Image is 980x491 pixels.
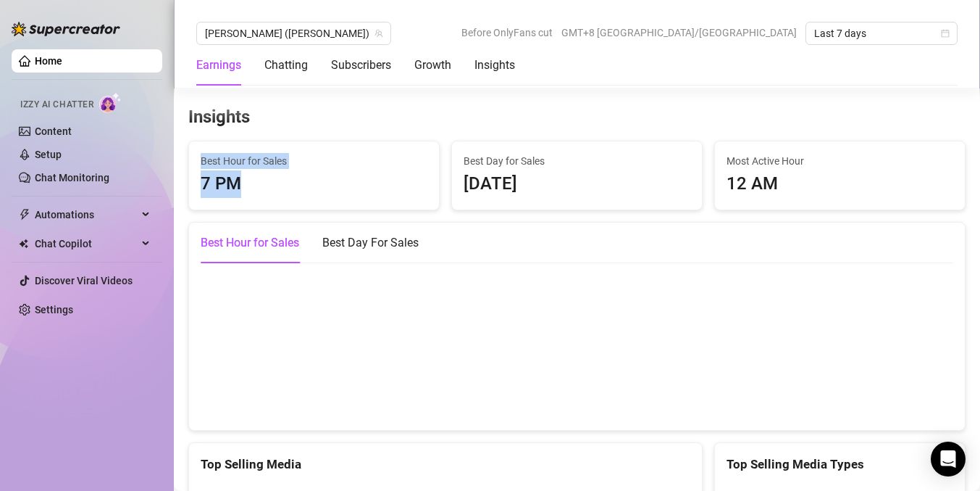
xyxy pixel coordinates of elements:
[331,57,391,74] div: Subscribers
[35,172,109,183] a: Chat Monitoring
[201,234,299,252] div: Best Hour for Sales
[464,170,690,198] div: [DATE]
[35,55,62,67] a: Home
[941,29,950,38] span: calendar
[474,57,515,74] div: Insights
[20,98,93,112] span: Izzy AI Chatter
[35,275,133,286] a: Discover Viral Videos
[726,455,953,474] div: Top Selling Media Types
[201,455,690,474] div: Top Selling Media
[19,239,28,249] img: Chat Copilot
[814,22,949,44] span: Last 7 days
[931,442,966,476] div: Open Intercom Messenger
[561,22,797,44] span: GMT+8 [GEOGRAPHIC_DATA]/[GEOGRAPHIC_DATA]
[374,29,383,38] span: team
[35,304,73,315] a: Settings
[726,153,953,169] span: Most Active Hour
[201,170,427,198] div: 7 PM
[726,170,953,198] div: 12 AM
[188,106,250,129] h3: Insights
[99,92,122,113] img: AI Chatter
[35,232,138,255] span: Chat Copilot
[35,125,72,137] a: Content
[264,57,308,74] div: Chatting
[196,57,241,74] div: Earnings
[12,22,120,36] img: logo-BBDzfeDw.svg
[414,57,451,74] div: Growth
[201,153,427,169] span: Best Hour for Sales
[35,203,138,226] span: Automations
[19,209,30,220] span: thunderbolt
[322,234,419,252] div: Best Day For Sales
[205,22,382,44] span: Jaylie (jaylietori)
[35,149,62,160] a: Setup
[464,153,690,169] span: Best Day for Sales
[461,22,553,44] span: Before OnlyFans cut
